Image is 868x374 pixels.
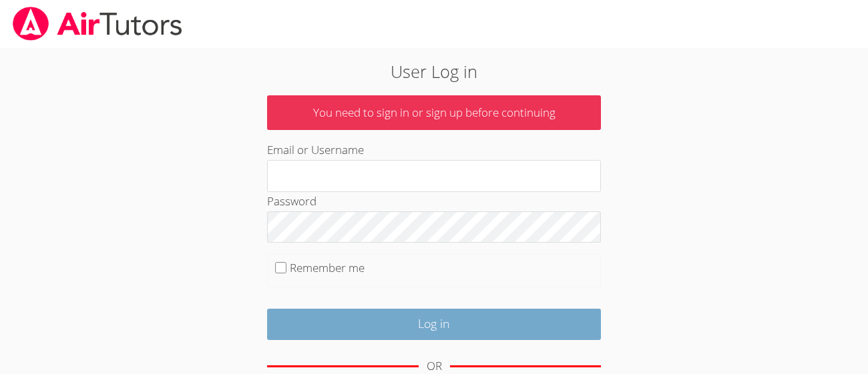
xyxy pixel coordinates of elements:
label: Email or Username [267,142,364,157]
p: You need to sign in or sign up before continuing [267,95,601,131]
label: Remember me [290,260,365,275]
label: Password [267,193,316,209]
input: Log in [267,309,601,340]
img: airtutors_banner-c4298cdbf04f3fff15de1276eac7730deb9818008684d7c2e4769d2f7ddbe033.png [11,7,184,41]
h2: User Log in [200,59,668,84]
